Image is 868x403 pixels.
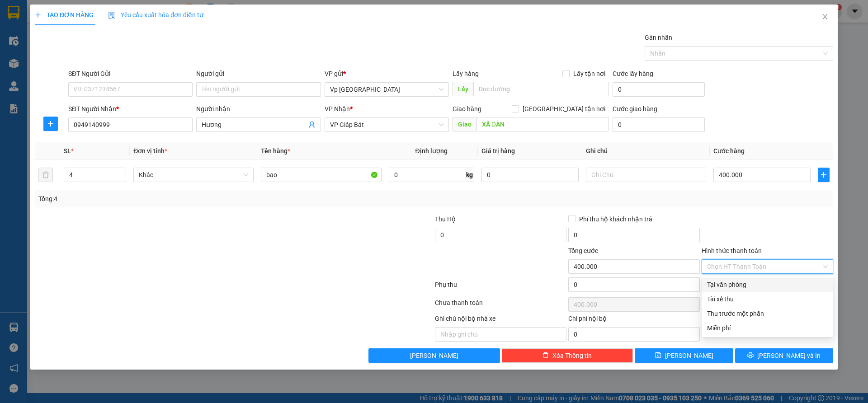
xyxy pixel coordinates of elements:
[812,5,838,30] button: Close
[707,280,828,290] div: Tại văn phòng
[63,50,109,70] strong: PHIẾU GỬI HÀNG
[38,168,53,182] button: delete
[435,327,566,342] input: Nhập ghi chú
[3,25,50,58] img: logo
[702,247,762,254] label: Hình thức thanh toán
[476,117,609,131] input: Dọc đường
[576,214,656,224] span: Phí thu hộ khách nhận trả
[635,348,733,363] button: save[PERSON_NAME]
[57,42,115,48] span: 19003239, 0928021970
[330,118,443,131] span: VP Giáp Bát
[713,147,745,155] span: Cước hàng
[52,19,119,40] span: Số 61 [PERSON_NAME] (Đối diện bến xe [GEOGRAPHIC_DATA])
[435,216,456,223] span: Thu Hộ
[707,309,828,319] div: Thu trước một phần
[613,105,657,112] label: Cước giao hàng
[108,11,203,19] span: Yêu cầu xuất hóa đơn điện tử
[261,147,290,155] span: Tên hàng
[38,194,335,204] div: Tổng: 4
[586,168,706,182] input: Ghi Chú
[196,69,321,79] div: Người gửi
[261,168,381,182] input: VD: Bàn, Ghế
[196,104,321,114] div: Người nhận
[502,348,633,363] button: deleteXóa Thông tin
[120,29,203,39] span: THUONGLY10250049
[368,348,500,363] button: [PERSON_NAME]
[325,105,350,112] span: VP Nhận
[68,69,193,79] div: SĐT Người Gửi
[613,82,705,97] input: Cước lấy hàng
[108,12,115,19] img: icon
[435,314,566,327] div: Ghi chú nội bộ nhà xe
[818,171,829,178] span: plus
[434,298,567,314] div: Chưa thanh toán
[582,142,710,160] th: Ghi chú
[747,352,754,359] span: printer
[481,168,579,182] input: 0
[465,168,474,182] span: kg
[519,104,609,114] span: [GEOGRAPHIC_DATA] tận nơi
[821,13,829,20] span: close
[645,34,672,41] label: Gán nhãn
[434,280,567,295] div: Phụ thu
[481,147,515,155] span: Giá trị hàng
[44,120,57,127] span: plus
[568,247,598,254] span: Tổng cước
[133,147,167,155] span: Đơn vị tính
[707,323,828,333] div: Miễn phí
[139,168,248,182] span: Khác
[63,5,109,17] span: Kết Đoàn
[568,314,700,327] div: Chi phí nội bộ
[410,351,458,361] span: [PERSON_NAME]
[308,121,316,128] span: user-add
[453,105,481,112] span: Giao hàng
[330,83,443,96] span: Vp Thượng Lý
[570,69,609,79] span: Lấy tận nơi
[68,104,193,114] div: SĐT Người Nhận
[325,69,449,79] div: VP gửi
[453,117,476,131] span: Giao
[64,147,71,155] span: SL
[453,82,473,96] span: Lấy
[735,348,833,363] button: printer[PERSON_NAME] và In
[613,117,705,132] input: Cước giao hàng
[542,352,549,359] span: delete
[415,147,448,155] span: Định lượng
[818,168,830,182] button: plus
[613,70,653,77] label: Cước lấy hàng
[665,351,713,361] span: [PERSON_NAME]
[35,12,41,18] span: plus
[453,70,479,77] span: Lấy hàng
[43,117,58,131] button: plus
[473,82,609,96] input: Dọc đường
[655,352,661,359] span: save
[35,11,94,19] span: TẠO ĐƠN HÀNG
[552,351,592,361] span: Xóa Thông tin
[757,351,821,361] span: [PERSON_NAME] và In
[707,294,828,304] div: Tài xế thu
